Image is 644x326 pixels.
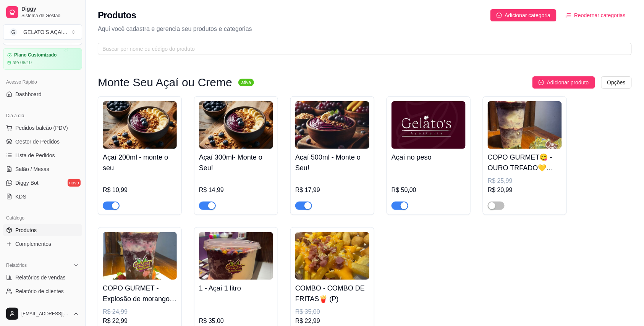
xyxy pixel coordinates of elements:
img: product-image [103,232,177,280]
a: KDS [3,190,82,203]
a: Relatório de clientes [3,285,82,297]
span: Reodernar categorias [574,11,626,19]
div: R$ 24,99 [103,307,177,316]
span: Diggy [21,6,79,13]
div: R$ 35,00 [295,307,369,316]
div: GELATO'S AÇAI ... [23,28,67,36]
span: Adicionar produto [547,78,589,87]
h3: Monte Seu Açaí ou Creme [98,78,232,87]
span: Relatórios [6,262,27,268]
span: Salão / Mesas [15,165,49,173]
div: R$ 25,99 [488,176,562,186]
input: Buscar por nome ou código do produto [102,45,621,53]
span: Sistema de Gestão [21,13,79,19]
span: Adicionar categoria [505,11,551,19]
h4: Açaí 300ml- Monte o Seu! [199,152,273,173]
div: R$ 20,99 [488,186,562,195]
h4: Açaí 200ml - monte o seu [103,152,177,173]
a: DiggySistema de Gestão [3,3,82,21]
div: R$ 50,00 [392,186,466,195]
div: R$ 10,99 [103,186,177,195]
div: R$ 14,99 [199,186,273,195]
img: product-image [199,232,273,280]
span: plus-circle [539,80,544,85]
a: Relatório de mesas [3,299,82,311]
a: Salão / Mesas [3,163,82,175]
sup: ativa [238,79,254,86]
h2: Produtos [98,9,136,21]
h4: 1 - Açaí 1 litro [199,283,273,294]
h4: COPO GURMET😋 - OURO TRFADO💛 500ml [488,152,562,173]
span: G [10,28,17,36]
span: Gestor de Pedidos [15,138,60,145]
button: Adicionar categoria [490,9,557,21]
span: ordered-list [566,13,571,18]
img: product-image [488,101,562,149]
a: Relatórios de vendas [3,271,82,284]
h4: Açaí 500ml - Monte o Seu! [295,152,369,173]
img: product-image [103,101,177,149]
span: Pedidos balcão (PDV) [15,124,68,132]
span: Diggy Bot [15,179,39,187]
img: product-image [392,101,466,149]
div: Catálogo [3,212,82,224]
div: Dia a dia [3,110,82,122]
div: R$ 17,99 [295,186,369,195]
span: Lista de Pedidos [15,152,55,159]
span: KDS [15,193,26,200]
span: [EMAIL_ADDRESS][DOMAIN_NAME] [21,311,70,317]
a: Dashboard [3,88,82,100]
article: Plano Customizado [14,52,57,58]
span: plus-circle [497,13,502,18]
div: R$ 35,00 [199,316,273,326]
button: [EMAIL_ADDRESS][DOMAIN_NAME] [3,305,82,323]
img: product-image [295,101,369,149]
span: Produtos [15,226,37,234]
div: Acesso Rápido [3,76,82,88]
h4: Açaí no peso [392,152,466,163]
button: Opções [601,76,632,89]
a: Lista de Pedidos [3,149,82,161]
div: R$ 22,99 [103,316,177,326]
span: Relatório de clientes [15,287,64,295]
button: Reodernar categorias [560,9,632,21]
button: Adicionar produto [532,76,595,89]
span: Complementos [15,240,51,248]
div: R$ 22,99 [295,316,369,326]
a: Diggy Botnovo [3,177,82,189]
img: product-image [199,101,273,149]
img: product-image [295,232,369,280]
a: Complementos [3,238,82,250]
span: Opções [607,78,626,87]
a: Produtos [3,224,82,236]
h4: COMBO - COMBO DE FRITAS🍟 (P) [295,283,369,304]
p: Aqui você cadastra e gerencia seu produtos e categorias [98,24,632,34]
span: Relatórios de vendas [15,274,66,281]
article: até 08/10 [13,60,32,66]
a: Gestor de Pedidos [3,136,82,148]
button: Pedidos balcão (PDV) [3,122,82,134]
button: Select a team [3,24,82,40]
span: Dashboard [15,90,42,98]
span: Relatório de mesas [15,301,61,309]
a: Plano Customizadoaté 08/10 [3,48,82,70]
h4: COPO GURMET - Explosão de morango ✨🍓 [103,283,177,304]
